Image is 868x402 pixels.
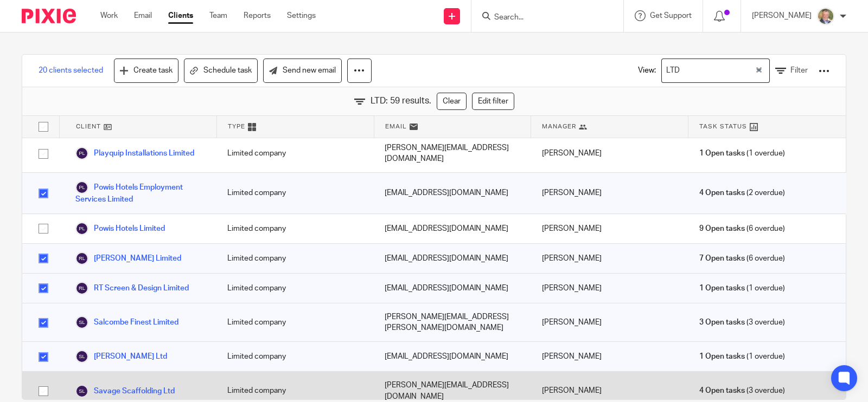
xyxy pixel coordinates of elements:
[699,253,745,264] span: 7 Open tasks
[699,317,745,328] span: 3 Open tasks
[134,10,152,21] a: Email
[699,317,785,328] span: (3 overdue)
[75,282,88,295] img: svg%3E
[385,122,407,131] span: Email
[542,122,576,131] span: Manager
[699,223,785,234] span: (6 overdue)
[684,61,754,80] input: Search for option
[228,122,245,131] span: Type
[75,282,189,295] a: RT Screen & Design Limited
[790,67,808,74] span: Filter
[493,13,591,23] input: Search
[75,350,167,363] a: [PERSON_NAME] Ltd
[531,214,688,243] div: [PERSON_NAME]
[699,283,785,294] span: (1 overdue)
[75,350,88,363] img: svg%3E
[75,252,88,265] img: svg%3E
[209,10,227,21] a: Team
[699,223,745,234] span: 9 Open tasks
[699,351,785,362] span: (1 overdue)
[75,252,181,265] a: [PERSON_NAME] Limited
[374,274,531,303] div: [EMAIL_ADDRESS][DOMAIN_NAME]
[75,316,88,329] img: svg%3E
[216,244,374,273] div: Limited company
[75,147,88,160] img: svg%3E
[699,122,747,131] span: Task Status
[75,181,206,205] a: Powis Hotels Employment Services Limited
[216,214,374,243] div: Limited company
[699,385,785,396] span: (3 overdue)
[184,59,258,83] a: Schedule task
[699,148,745,159] span: 1 Open tasks
[114,59,178,83] a: Create task
[531,303,688,342] div: [PERSON_NAME]
[374,134,531,173] div: [PERSON_NAME][EMAIL_ADDRESS][DOMAIN_NAME]
[531,173,688,213] div: [PERSON_NAME]
[699,253,785,264] span: (6 overdue)
[531,244,688,273] div: [PERSON_NAME]
[22,9,76,23] img: Pixie
[374,214,531,243] div: [EMAIL_ADDRESS][DOMAIN_NAME]
[75,222,88,235] img: svg%3E
[216,303,374,342] div: Limited company
[661,59,770,83] div: Search for option
[168,10,193,21] a: Clients
[244,10,271,21] a: Reports
[531,342,688,371] div: [PERSON_NAME]
[531,274,688,303] div: [PERSON_NAME]
[75,316,178,329] a: Salcombe Finest Limited
[216,134,374,173] div: Limited company
[664,61,682,80] span: LTD
[650,12,692,20] span: Get Support
[100,10,118,21] a: Work
[752,10,812,21] p: [PERSON_NAME]
[287,10,316,21] a: Settings
[75,385,175,398] a: Savage Scaffolding Ltd
[216,173,374,213] div: Limited company
[472,93,514,110] a: Edit filter
[216,342,374,371] div: Limited company
[75,222,165,235] a: Powis Hotels Limited
[699,283,745,294] span: 1 Open tasks
[374,173,531,213] div: [EMAIL_ADDRESS][DOMAIN_NAME]
[437,93,467,110] a: Clear
[699,351,745,362] span: 1 Open tasks
[531,134,688,173] div: [PERSON_NAME]
[374,244,531,273] div: [EMAIL_ADDRESS][DOMAIN_NAME]
[263,59,342,83] a: Send new email
[371,95,431,107] span: LTD: 59 results.
[756,67,762,75] button: Clear Selected
[699,385,745,396] span: 4 Open tasks
[76,122,101,131] span: Client
[33,116,54,137] input: Select all
[374,342,531,371] div: [EMAIL_ADDRESS][DOMAIN_NAME]
[699,148,785,159] span: (1 overdue)
[75,181,88,194] img: svg%3E
[699,187,745,198] span: 4 Open tasks
[374,303,531,342] div: [PERSON_NAME][EMAIL_ADDRESS][PERSON_NAME][DOMAIN_NAME]
[622,55,829,87] div: View:
[699,187,785,198] span: (2 overdue)
[75,147,194,160] a: Playquip Installations Limited
[817,8,834,25] img: High%20Res%20Andrew%20Price%20Accountants_Poppy%20Jakes%20photography-1109.jpg
[39,65,103,76] span: 20 clients selected
[75,385,88,398] img: svg%3E
[216,274,374,303] div: Limited company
